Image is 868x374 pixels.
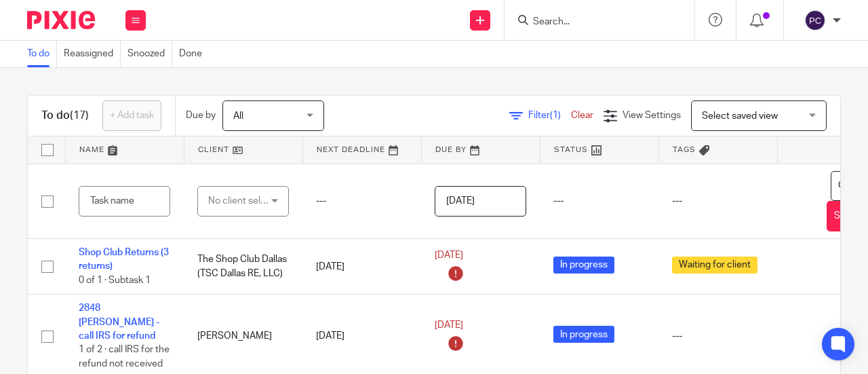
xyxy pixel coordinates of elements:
td: --- [658,164,777,239]
span: Select saved view [702,111,778,121]
td: [DATE] [302,239,421,295]
td: --- [540,164,658,239]
div: --- [672,329,764,343]
a: Done [179,41,209,67]
span: In progress [553,257,614,274]
a: To do [27,41,57,67]
span: 0 of 1 · Subtask 1 [79,276,151,285]
span: In progress [553,326,614,343]
input: Search [532,16,654,29]
span: [DATE] [435,251,463,261]
a: Reassigned [64,41,121,67]
a: Shop Club Returns (3 returns) [79,248,169,271]
h1: To do [41,109,89,123]
a: + Add task [102,100,161,131]
img: Pixie [27,11,95,29]
span: [DATE] [435,320,463,330]
a: Clear [571,111,593,120]
span: Tags [673,146,696,153]
span: Waiting for client [672,257,757,274]
span: (1) [550,111,561,120]
span: (17) [70,110,89,121]
span: View Settings [623,111,681,120]
span: Filter [528,111,571,120]
td: The Shop Club Dallas (TSC Dallas RE, LLC) [184,239,302,295]
span: All [233,111,243,121]
img: svg%3E [804,10,826,31]
span: 1 of 2 · call IRS for the refund not received [79,345,170,369]
input: Task name [79,186,170,217]
a: 2848 [PERSON_NAME] - call IRS for refund [79,303,159,341]
div: No client selected [208,187,272,215]
td: --- [302,164,421,239]
a: Snoozed [127,41,172,67]
p: Due by [186,109,216,122]
input: Pick a date [435,186,526,217]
